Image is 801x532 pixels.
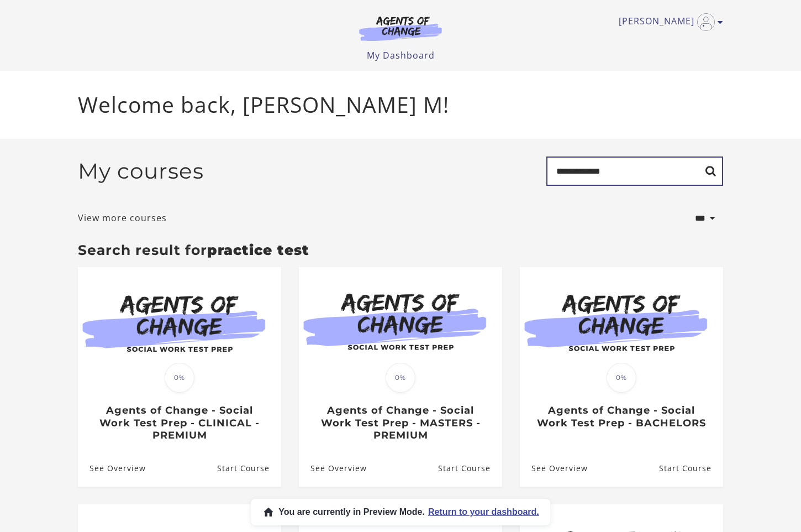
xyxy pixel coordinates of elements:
[89,404,269,442] h3: Agents of Change - Social Work Test Prep - CLINICAL - PREMIUM
[386,363,415,393] span: 0%
[659,451,723,487] a: Agents of Change - Social Work Test Prep - BACHELORS: Resume Course
[78,242,723,258] h3: Search result for
[607,363,636,393] span: 0%
[165,363,194,393] span: 0%
[531,404,711,429] h3: Agents of Change - Social Work Test Prep - BACHELORS
[310,404,490,442] h3: Agents of Change - Social Work Test Prep - MASTERS - PREMIUM
[217,451,281,487] a: Agents of Change - Social Work Test Prep - CLINICAL - PREMIUM: Resume Course
[78,211,167,225] a: View more courses
[520,451,588,487] a: Agents of Change - Social Work Test Prep - BACHELORS: See Overview
[347,15,454,41] img: Agents of Change Logo
[428,507,539,517] span: Return to your dashboard.
[251,499,550,525] button: You are currently in Preview Mode.Return to your dashboard.
[78,451,146,487] a: Agents of Change - Social Work Test Prep - CLINICAL - PREMIUM: See Overview
[207,242,309,258] strong: practice test
[367,49,435,61] a: My Dashboard
[299,451,367,487] a: Agents of Change - Social Work Test Prep - MASTERS - PREMIUM: See Overview
[619,13,718,31] a: Toggle menu
[78,158,204,184] h2: My courses
[78,88,723,121] p: Welcome back, [PERSON_NAME] M!
[438,451,502,487] a: Agents of Change - Social Work Test Prep - MASTERS - PREMIUM: Resume Course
